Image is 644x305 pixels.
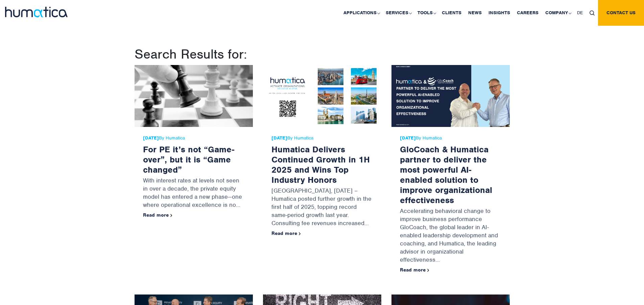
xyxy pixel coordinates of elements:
[299,232,301,235] img: arrowicon
[271,135,373,141] span: By Humatica
[170,214,172,217] img: arrowicon
[143,135,159,141] strong: [DATE]
[271,135,287,141] strong: [DATE]
[400,205,501,267] p: Accelerating behavioral change to improve business performance GloCoach, the global leader in AI-...
[143,135,244,141] span: By Humatica
[400,144,492,205] a: GloCoach & Humatica partner to deliver the most powerful AI-enabled solution to improve organizat...
[271,230,301,236] a: Read more
[590,10,595,16] img: search_icon
[391,65,510,127] img: GloCoach & Humatica partner to deliver the most powerful AI-enabled solution to improve organizat...
[143,175,244,212] p: With interest rates at levels not seen in over a decade, the private equity model has entered a n...
[271,144,370,185] a: Humatica Delivers Continued Growth in 1H 2025 and Wins Top Industry Honors
[143,212,172,218] a: Read more
[400,135,416,141] strong: [DATE]
[400,135,501,141] span: By Humatica
[400,267,429,273] a: Read more
[5,7,68,17] img: logo
[263,65,381,127] img: Humatica Delivers Continued Growth in 1H 2025 and Wins Top Industry Honors
[135,65,253,127] img: For PE it’s not “Game-over”, but it is “Game changed”
[271,185,373,231] p: [GEOGRAPHIC_DATA], [DATE] – Humatica posted further growth in the first half of 2025, topping rec...
[135,46,510,62] h1: Search Results for:
[577,10,583,16] span: DE
[143,144,234,175] a: For PE it’s not “Game-over”, but it is “Game changed”
[427,269,429,272] img: arrowicon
